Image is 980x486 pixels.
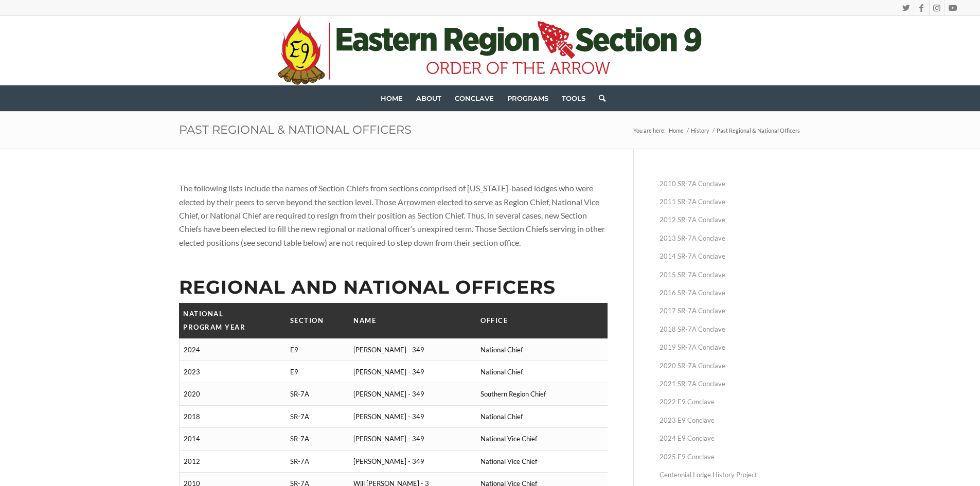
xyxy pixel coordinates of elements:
a: Programs [501,85,555,111]
a: 2018 SR-7A Conclave [660,320,801,338]
a: 2016 SR-7A Conclave [660,284,801,302]
a: 2017 SR-7A Conclave [660,302,801,320]
a: Centennial Lodge History Project [660,466,801,484]
td: [PERSON_NAME] - 349 [349,428,476,450]
a: 2012 SR-7A Conclave [660,211,801,229]
th: National Program Year [179,303,286,338]
a: 2022 E9 Conclave [660,393,801,411]
a: History [689,127,711,134]
td: SR-7A [286,450,350,472]
td: 2020 [179,383,286,405]
a: 2014 SR-7A Conclave [660,247,801,265]
span: About [416,94,441,102]
td: National Chief [476,405,608,427]
td: 2024 [179,338,286,361]
span: History [691,127,709,134]
a: 2015 SR-7A Conclave [660,266,801,284]
td: Southern Region Chief [476,383,608,405]
td: E9 [286,361,350,383]
span: / [711,127,715,134]
td: National Chief [476,361,608,383]
p: The following lists include the names of Section Chiefs from sections comprised of [US_STATE]-bas... [179,182,608,249]
a: 2023 E9 Conclave [660,411,801,429]
a: Conclave [448,85,501,111]
a: 2013 SR-7A Conclave [660,229,801,247]
span: Home [669,127,684,134]
a: 2024 E9 Conclave [660,429,801,447]
td: SR-7A [286,383,350,405]
span: / [685,127,689,134]
a: Home [374,85,409,111]
td: E9 [286,338,350,361]
td: [PERSON_NAME] - 349 [349,450,476,472]
td: SR-7A [286,428,350,450]
td: SR-7A [286,405,350,427]
a: 2011 SR-7A Conclave [660,193,801,211]
td: National Vice Chief [476,450,608,472]
a: 2020 SR-7A Conclave [660,357,801,375]
td: [PERSON_NAME] - 349 [349,361,476,383]
a: 2021 SR-7A Conclave [660,375,801,393]
a: About [409,85,448,111]
td: National Vice Chief [476,428,608,450]
a: Past Regional & National Officers [179,122,412,137]
span: Conclave [455,94,494,102]
td: 2018 [179,405,286,427]
a: 2025 E9 Conclave [660,448,801,466]
td: National Chief [476,338,608,361]
span: Programs [507,94,548,102]
span: Past Regional & National Officers [715,127,801,134]
a: Home [667,127,685,134]
td: 2012 [179,450,286,472]
a: 2010 SR-7A Conclave [660,175,801,193]
td: [PERSON_NAME] - 349 [349,338,476,361]
th: Office [476,303,608,338]
h2: Regional and National Officers [179,277,608,298]
a: 2019 SR-7A Conclave [660,338,801,356]
span: Home [381,94,403,102]
span: Tools [562,94,585,102]
th: Name [349,303,476,338]
td: [PERSON_NAME] - 349 [349,383,476,405]
td: 2023 [179,361,286,383]
td: 2014 [179,428,286,450]
span: You are here: [633,127,666,134]
a: Search [592,85,605,111]
td: [PERSON_NAME] - 349 [349,405,476,427]
th: Section [286,303,350,338]
a: Tools [555,85,592,111]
